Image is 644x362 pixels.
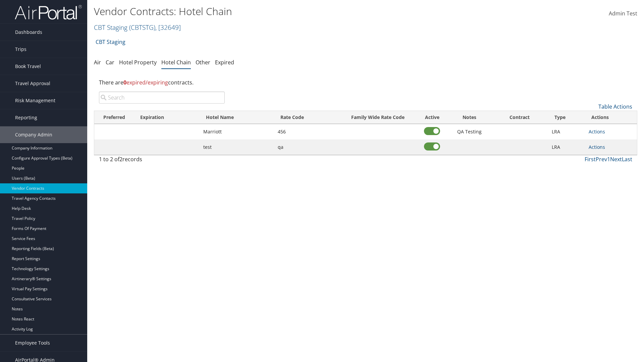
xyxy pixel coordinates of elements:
span: Dashboards [15,24,42,41]
th: Family Wide Rate Code: activate to sort column ascending [339,111,416,124]
a: Admin Test [609,3,637,24]
a: Last [622,156,632,163]
a: Air [94,59,101,66]
a: Car [106,59,114,66]
th: Expiration: activate to sort column ascending [134,111,200,124]
a: Actions [589,144,605,150]
span: ( CBTSTG ) [129,23,155,32]
span: Travel Approval [15,75,50,92]
td: 456 [274,124,339,139]
span: Book Travel [15,58,41,75]
span: Employee Tools [15,335,50,351]
a: 1 [607,156,610,163]
span: Company Admin [15,126,52,143]
a: Actions [589,128,605,135]
th: Hotel Name: activate to sort column ascending [200,111,274,124]
input: Search [99,92,225,104]
th: Preferred: activate to sort column ascending [94,111,134,124]
td: test [200,139,274,155]
td: LRA [548,124,586,139]
span: Admin Test [609,10,637,17]
img: airportal-logo.png [15,4,82,20]
h1: Vendor Contracts: Hotel Chain [94,4,456,18]
span: Risk Management [15,92,55,109]
div: There are contracts. [94,73,637,92]
th: Actions [585,111,637,124]
span: , [ 32649 ] [155,23,181,32]
a: Hotel Chain [161,59,191,66]
th: Notes: activate to sort column ascending [448,111,491,124]
a: Other [196,59,210,66]
a: CBT Staging [94,23,181,32]
span: expired/expiring [123,79,168,86]
th: Active: activate to sort column ascending [417,111,448,124]
th: Rate Code: activate to sort column ascending [274,111,339,124]
th: Type: activate to sort column ascending [548,111,586,124]
th: Contract: activate to sort column ascending [491,111,548,124]
a: Next [610,156,622,163]
span: Reporting [15,109,37,126]
td: Marriott [200,124,274,139]
a: Expired [215,59,234,66]
td: qa [274,139,339,155]
span: 2 [119,156,122,163]
a: CBT Staging [96,35,125,49]
span: QA Testing [457,128,482,135]
strong: 0 [123,79,126,86]
a: Prev [596,156,607,163]
a: First [585,156,596,163]
a: Hotel Property [119,59,157,66]
td: LRA [548,139,586,155]
div: 1 to 2 of records [99,155,225,167]
span: Trips [15,41,26,58]
a: Table Actions [598,103,632,110]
